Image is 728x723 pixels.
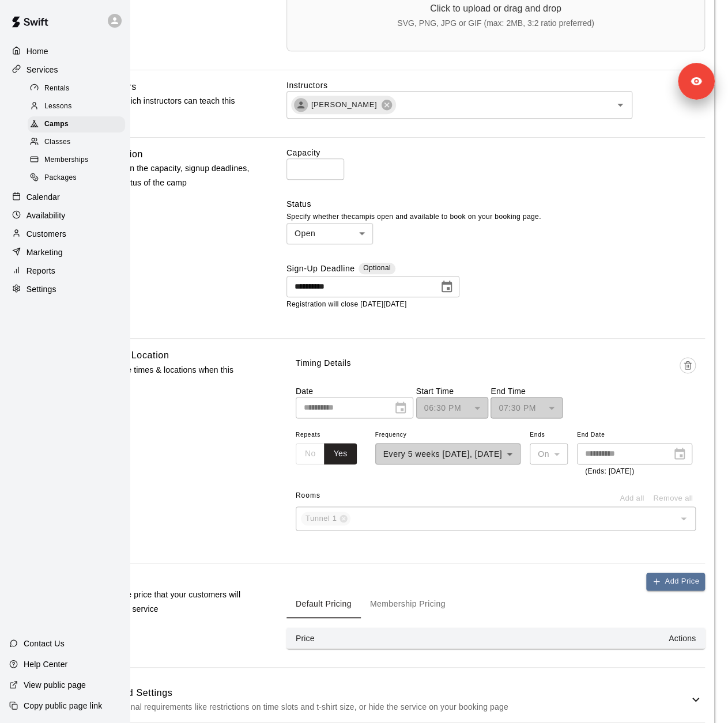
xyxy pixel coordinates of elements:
span: Ends [530,427,568,443]
p: End Time [491,385,563,397]
div: Camps [28,116,125,133]
p: Choose which instructors can teach this service [89,94,250,123]
label: Instructors [286,80,705,91]
p: (Ends: [DATE]) [585,466,684,478]
p: Reports [27,265,55,277]
button: Default Pricing [286,590,361,618]
button: Membership Pricing [361,590,455,618]
th: Actions [402,627,705,649]
th: Price [286,627,402,649]
p: Settings [27,283,56,295]
a: Reports [9,262,120,279]
a: Lessons [28,97,130,115]
div: Open [286,223,373,244]
p: Registration will close [DATE][DATE] [286,299,705,311]
a: Customers [9,225,120,243]
p: View public page [24,679,86,691]
h6: Advanced Settings [89,685,689,700]
span: Camps [44,119,69,130]
label: Capacity [286,147,705,158]
p: Copy public page link [24,700,102,711]
button: Yes [324,443,356,464]
span: End Date [577,427,692,443]
p: Set limits on the capacity, signup deadlines, and the status of the camp [89,161,250,190]
div: Packages [28,170,125,186]
button: Choose date, selected date is Oct 19, 2025 [435,275,458,298]
div: SVG, PNG, JPG or GIF (max: 2MB, 3:2 ratio preferred) [397,18,594,28]
span: Lessons [44,101,72,112]
span: Repeats [296,427,366,443]
span: Packages [44,172,77,184]
p: Home [27,46,48,57]
div: Lessons [28,99,125,115]
label: Status [286,198,705,210]
label: Sign-Up Deadline [286,263,355,276]
p: Choose the times & locations when this camp runs. [89,363,250,392]
div: Advanced SettingsAdd additional requirements like restrictions on time slots and t-shirt size, or... [89,677,705,722]
p: Date [296,385,413,397]
span: [PERSON_NAME] [304,99,384,111]
span: Memberships [44,154,88,166]
span: Optional [363,264,391,272]
a: Camps [28,116,130,134]
div: Rentals [28,81,125,97]
a: Memberships [28,152,130,169]
p: Customers [27,228,66,240]
p: Timing Details [296,357,351,369]
p: Services [27,64,58,75]
p: Start Time [416,385,488,397]
p: Help Center [24,658,67,670]
button: Add Price [646,573,705,590]
span: Delete time [680,357,696,385]
div: outlined button group [296,443,357,464]
span: Rooms [296,491,320,499]
a: Services [9,61,120,78]
p: Availability [27,210,66,221]
a: Availability [9,207,120,224]
a: Settings [9,281,120,298]
div: Memberships [28,152,125,168]
a: Home [9,43,120,60]
div: On [530,443,568,464]
span: Rentals [44,83,70,94]
div: Classes [28,134,125,150]
p: Add additional requirements like restrictions on time slots and t-shirt size, or hide the service... [89,699,689,714]
div: Click to upload or drag and drop [430,3,561,14]
a: Calendar [9,188,120,206]
a: Marketing [9,244,120,261]
div: Brad Smock [294,98,308,112]
p: Calendar [27,191,60,203]
span: Frequency [375,427,521,443]
p: Choose the price that your customers will see for this service [89,588,250,616]
button: Open [612,97,628,113]
span: Classes [44,137,70,148]
a: Classes [28,134,130,152]
div: [PERSON_NAME] [291,96,396,114]
a: Rentals [28,80,130,97]
a: Packages [28,169,130,187]
p: Specify whether the camp is open and available to book on your booking page. [286,211,705,223]
p: Marketing [27,247,63,258]
p: Contact Us [24,638,65,649]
